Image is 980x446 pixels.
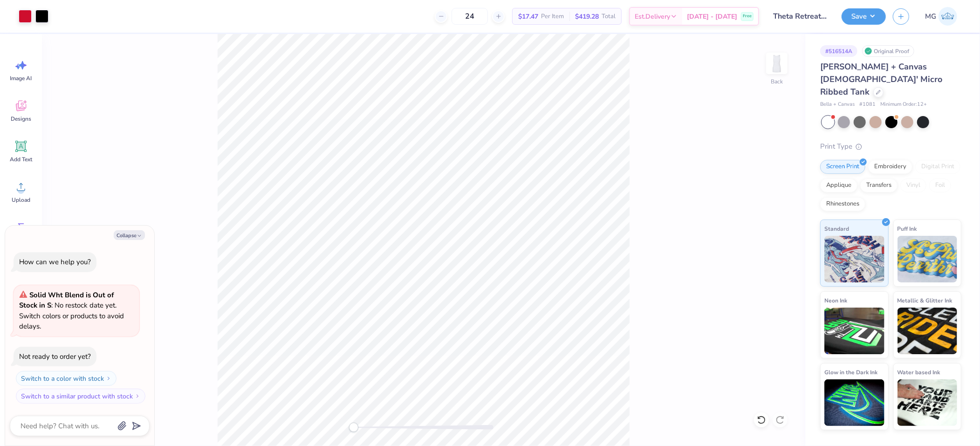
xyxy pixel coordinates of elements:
span: [DATE] - [DATE] [687,12,737,21]
span: : No restock date yet. Switch colors or products to avoid delays. [19,290,124,331]
span: $419.28 [575,12,599,21]
div: Print Type [820,141,961,152]
button: Switch to a color with stock [16,371,117,386]
span: MG [925,11,936,22]
input: Untitled Design [766,7,835,26]
span: Upload [12,196,30,204]
span: Image AI [10,75,32,82]
img: Glow in the Dark Ink [824,379,884,426]
div: Accessibility label [349,423,358,432]
img: Water based Ink [898,379,958,426]
input: – – [452,8,488,25]
img: Mary Grace [939,7,957,26]
span: Add Text [10,156,32,163]
img: Switch to a similar product with stock [135,393,140,399]
span: Standard [824,224,849,233]
span: Per Item [541,12,564,21]
span: Neon Ink [824,295,847,305]
span: Designs [11,115,31,123]
img: Standard [824,236,884,282]
div: Screen Print [820,160,865,174]
div: # 516514A [820,45,857,57]
div: Vinyl [900,178,926,192]
span: Metallic & Glitter Ink [898,295,953,305]
span: $17.47 [518,12,538,21]
div: Transfers [860,178,898,192]
div: How can we help you? [19,257,91,267]
span: Puff Ink [898,224,917,233]
button: Switch to a similar product with stock [16,389,145,404]
a: MG [921,7,961,26]
img: Switch to a color with stock [106,376,111,381]
span: Glow in the Dark Ink [824,367,877,377]
span: Free [743,13,752,20]
div: Not ready to order yet? [19,352,91,361]
div: Foil [929,178,951,192]
img: Puff Ink [898,236,958,282]
span: Water based Ink [898,367,940,377]
button: Collapse [114,230,145,240]
div: Embroidery [868,160,912,174]
img: Metallic & Glitter Ink [898,308,958,354]
strong: Solid Wht Blend is Out of Stock in S [19,290,114,310]
div: Applique [820,178,857,192]
div: Original Proof [862,45,914,57]
span: Bella + Canvas [820,101,855,109]
div: Digital Print [915,160,960,174]
span: Total [602,12,616,21]
span: [PERSON_NAME] + Canvas [DEMOGRAPHIC_DATA]' Micro Ribbed Tank [820,61,942,97]
img: Back [768,54,786,73]
div: Rhinestones [820,197,865,211]
span: Est. Delivery [635,12,670,21]
span: Minimum Order: 12 + [880,101,927,109]
button: Save [842,8,886,25]
img: Neon Ink [824,308,884,354]
span: # 1081 [859,101,876,109]
div: Back [771,77,783,86]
